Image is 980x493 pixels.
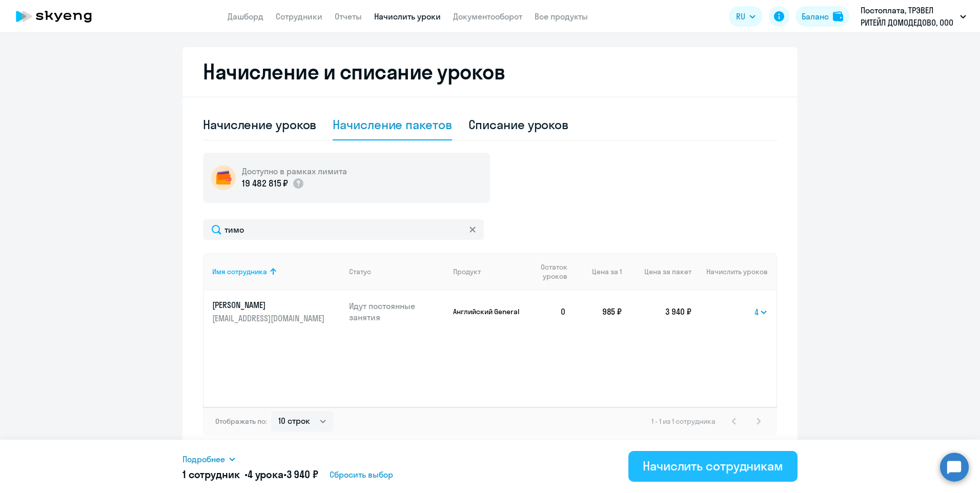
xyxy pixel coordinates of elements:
[453,267,481,276] div: Продукт
[212,267,341,276] div: Имя сотрудника
[203,59,777,84] h2: Начисление и списание уроков
[349,267,371,276] div: Статус
[212,299,327,311] p: [PERSON_NAME]
[453,307,522,316] p: Английский General
[643,458,783,474] div: Начислить сотрудникам
[575,253,622,290] th: Цена за 1
[330,468,393,481] span: Сбросить выбор
[333,116,452,133] div: Начисление пакетов
[522,290,575,333] td: 0
[622,253,691,290] th: Цена за пакет
[211,166,236,190] img: wallet-circle.png
[691,253,776,290] th: Начислить уроков
[802,10,829,23] div: Баланс
[468,116,569,133] div: Списание уроков
[215,417,267,426] span: Отображать по:
[228,11,263,22] a: Дашборд
[833,11,843,22] img: balance
[374,11,441,22] a: Начислить уроки
[203,116,316,133] div: Начисление уроков
[453,267,522,276] div: Продукт
[535,11,588,22] a: Все продукты
[651,417,716,426] span: 1 - 1 из 1 сотрудника
[335,11,362,22] a: Отчеты
[729,6,763,27] button: RU
[575,290,622,333] td: 985 ₽
[212,313,327,324] p: [EMAIL_ADDRESS][DOMAIN_NAME]
[855,4,971,29] button: Постоплата, ТРЭВЕЛ РИТЕЙЛ ДОМОДЕДОВО, ООО
[242,166,347,177] h5: Доступно в рамках лимита
[182,467,318,482] h5: 1 сотрудник • •
[349,300,445,323] p: Идут постоянные занятия
[248,468,283,481] span: 4 урока
[453,11,522,22] a: Документооборот
[736,10,745,23] span: RU
[276,11,322,22] a: Сотрудники
[530,262,575,281] div: Остаток уроков
[212,299,341,324] a: [PERSON_NAME][EMAIL_ADDRESS][DOMAIN_NAME]
[182,453,225,465] span: Подробнее
[622,290,691,333] td: 3 940 ₽
[212,267,267,276] div: Имя сотрудника
[287,468,318,481] span: 3 940 ₽
[861,4,956,29] p: Постоплата, ТРЭВЕЛ РИТЕЙЛ ДОМОДЕДОВО, ООО
[203,219,484,240] input: Поиск по имени, email, продукту или статусу
[530,262,567,281] span: Остаток уроков
[349,267,445,276] div: Статус
[242,177,288,190] p: 19 482 815 ₽
[628,451,798,482] button: Начислить сотрудникам
[795,6,849,27] button: Балансbalance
